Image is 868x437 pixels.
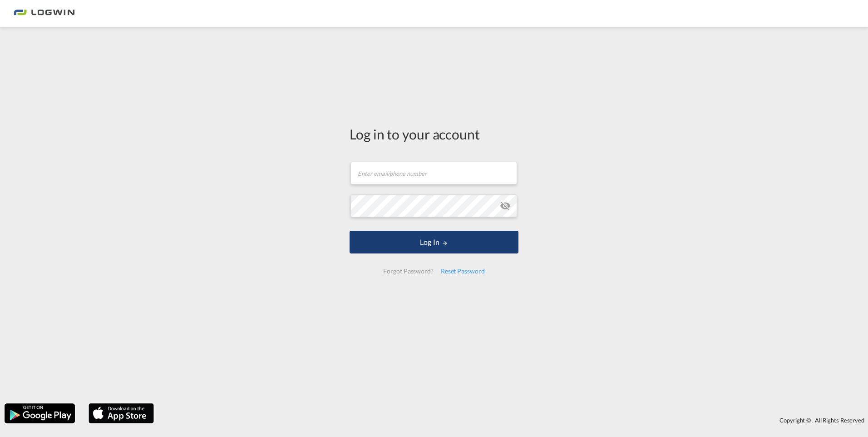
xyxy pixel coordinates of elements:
img: bc73a0e0d8c111efacd525e4c8ad7d32.png [14,4,75,24]
div: Copyright © . All Rights Reserved [158,412,868,428]
div: Reset Password [437,263,488,279]
md-icon: icon-eye-off [500,200,511,211]
button: LOGIN [350,231,518,253]
div: Forgot Password? [380,263,437,279]
img: google.png [4,402,76,424]
img: apple.png [88,402,155,424]
div: Log in to your account [350,124,518,144]
input: Enter email/phone number [350,162,517,184]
